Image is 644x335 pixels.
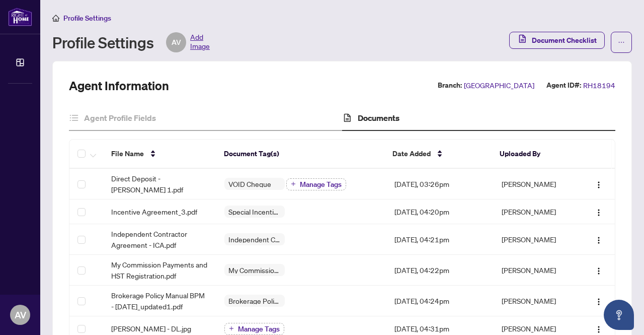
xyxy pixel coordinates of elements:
[111,148,144,159] span: File Name
[111,173,208,195] span: Direct Deposit - [PERSON_NAME] 1.pdf
[494,224,579,255] td: [PERSON_NAME]
[224,180,275,187] span: VOID Cheque
[224,236,285,243] span: Independent Contractor Agreement
[52,32,210,52] div: Profile Settings
[111,290,208,312] span: Brokerage Policy Manual BPM - [DATE]_updated1.pdf
[111,259,208,281] span: My Commission Payments and HST Registration.pdf
[595,325,603,333] img: Logo
[384,140,491,169] th: Date Added
[224,297,285,304] span: Brokerage Policy Manual
[591,204,607,220] button: Logo
[224,266,285,274] span: My Commission Payments and HST Registration
[591,231,607,247] button: Logo
[386,224,494,255] td: [DATE], 04:21pm
[216,140,384,169] th: Document Tag(s)
[224,208,285,215] span: Special Incentive Agreement
[52,15,59,22] span: home
[69,78,169,94] h2: Agent Information
[532,32,597,48] span: Document Checklist
[595,209,603,217] img: Logo
[595,236,603,244] img: Logo
[464,80,534,91] span: [GEOGRAPHIC_DATA]
[111,228,208,250] span: Independent Contractor Agreement - ICA.pdf
[595,181,603,189] img: Logo
[595,298,603,306] img: Logo
[238,325,280,332] span: Manage Tags
[494,286,579,316] td: [PERSON_NAME]
[546,80,581,91] label: Agent ID#:
[84,112,156,124] h4: Agent Profile Fields
[224,323,284,335] button: Manage Tags
[494,199,579,224] td: [PERSON_NAME]
[15,308,26,322] span: AV
[386,286,494,316] td: [DATE], 04:24pm
[8,8,32,26] img: logo
[386,169,494,199] td: [DATE], 03:26pm
[291,181,296,186] span: plus
[509,32,605,49] button: Document Checklist
[386,255,494,286] td: [DATE], 04:22pm
[604,300,634,330] button: Open asap
[591,293,607,309] button: Logo
[172,37,181,48] span: AV
[300,181,342,188] span: Manage Tags
[392,148,431,159] span: Date Added
[190,32,210,52] span: Add Image
[595,267,603,275] img: Logo
[229,326,234,331] span: plus
[618,39,625,46] span: ellipsis
[494,255,579,286] td: [PERSON_NAME]
[286,178,346,190] button: Manage Tags
[386,199,494,224] td: [DATE], 04:20pm
[583,80,615,91] span: RH18194
[103,140,216,169] th: File Name
[438,80,462,91] label: Branch:
[591,176,607,192] button: Logo
[492,140,576,169] th: Uploaded By
[111,323,191,334] span: [PERSON_NAME] - DL.jpg
[494,169,579,199] td: [PERSON_NAME]
[63,14,111,23] span: Profile Settings
[358,112,399,124] h4: Documents
[111,206,197,217] span: Incentive Agreement_3.pdf
[591,262,607,278] button: Logo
